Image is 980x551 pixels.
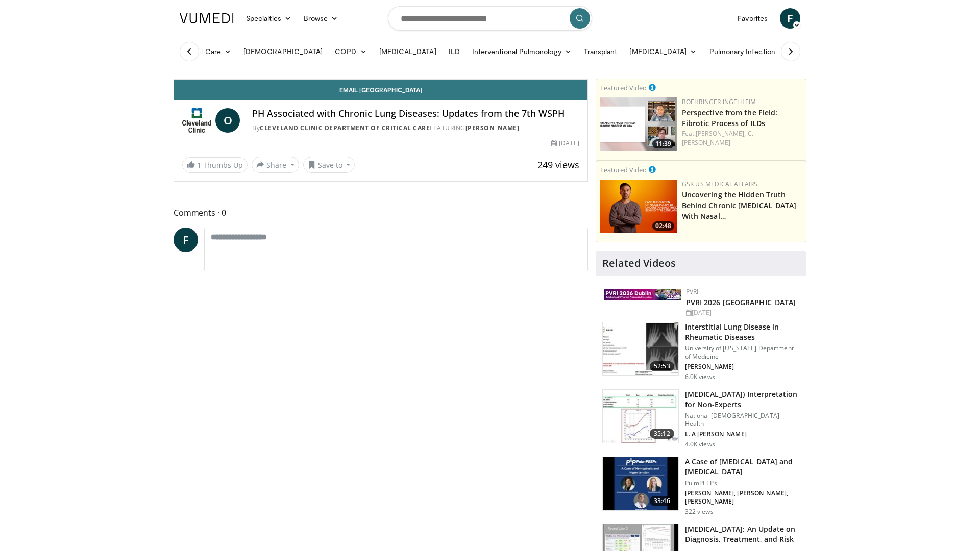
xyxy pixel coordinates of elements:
p: L. A [PERSON_NAME] [685,430,800,438]
a: 1 Thumbs Up [182,157,248,173]
img: VuMedi Logo [180,13,234,23]
span: 1 [197,160,201,170]
a: ILD [443,41,466,62]
span: 02:48 [652,221,674,231]
a: 11:39 [600,97,677,151]
span: 33:46 [650,496,674,506]
p: 6.0K views [685,373,715,381]
small: Featured Video [600,165,647,174]
a: [PERSON_NAME] [465,123,520,132]
img: 5f03c68a-e0af-4383-b154-26e6cfb93aa0.150x105_q85_crop-smart_upscale.jpg [603,390,678,443]
a: Email [GEOGRAPHIC_DATA] [174,80,587,100]
button: Save to [303,157,355,173]
a: C. [PERSON_NAME] [682,129,753,147]
a: 35:12 [MEDICAL_DATA]) Interpretation for Non-Experts National [DEMOGRAPHIC_DATA] Health L. A [PER... [602,389,800,448]
a: Favorites [731,8,774,29]
a: GSK US Medical Affairs [682,180,758,188]
a: [MEDICAL_DATA] [623,41,703,62]
h3: [MEDICAL_DATA]) Interpretation for Non-Experts [685,389,800,410]
p: PulmPEEPs [685,479,800,487]
a: Specialties [240,8,298,29]
a: [PERSON_NAME], [696,129,746,138]
span: Comments 0 [174,206,588,219]
a: Interventional Pulmonology [466,41,578,62]
div: By FEATURING [252,123,579,133]
a: Cleveland Clinic Department of Critical Care [260,123,430,132]
img: 2ee4df19-b81f-40af-afe1-0d7ea2b5cc03.150x105_q85_crop-smart_upscale.jpg [603,457,678,510]
p: University of [US_STATE] Department of Medicine [685,344,800,361]
a: O [215,108,240,133]
span: 52:53 [650,361,674,371]
a: F [780,8,800,29]
p: National [DEMOGRAPHIC_DATA] Health [685,412,800,428]
a: [MEDICAL_DATA] [373,41,443,62]
img: Cleveland Clinic Department of Critical Care [182,108,211,133]
div: [DATE] [551,139,579,148]
h4: PH Associated with Chronic Lung Diseases: Updates from the 7th WSPH [252,108,579,119]
img: 33783847-ac93-4ca7-89f8-ccbd48ec16ca.webp.150x105_q85_autocrop_double_scale_upscale_version-0.2.jpg [604,289,681,300]
h3: Interstitial Lung Disease in Rheumatic Diseases [685,322,800,342]
img: d04c7a51-d4f2-46f9-936f-c139d13e7fbe.png.150x105_q85_crop-smart_upscale.png [600,180,677,233]
p: 4.0K views [685,440,715,448]
a: F [174,228,198,252]
p: 322 views [685,508,714,516]
h3: A Case of [MEDICAL_DATA] and [MEDICAL_DATA] [685,457,800,477]
a: Perspective from the Field: Fibrotic Process of ILDs [682,108,778,128]
a: Browse [298,8,345,29]
a: Uncovering the Hidden Truth Behind Chronic [MEDICAL_DATA] With Nasal… [682,190,797,221]
a: COPD [329,41,373,62]
input: Search topics, interventions [388,6,592,31]
a: 33:46 A Case of [MEDICAL_DATA] and [MEDICAL_DATA] PulmPEEPs [PERSON_NAME], [PERSON_NAME], [PERSON... [602,457,800,516]
a: PVRI [686,287,699,296]
div: [DATE] [686,308,798,317]
a: Boehringer Ingelheim [682,97,756,106]
a: Pulmonary Infection [703,41,792,62]
a: PVRI 2026 [GEOGRAPHIC_DATA] [686,297,796,307]
h4: Related Videos [602,257,676,269]
p: [PERSON_NAME], [PERSON_NAME], [PERSON_NAME] [685,489,800,506]
button: Share [252,157,299,173]
img: 9d501fbd-9974-4104-9b57-c5e924c7b363.150x105_q85_crop-smart_upscale.jpg [603,322,678,375]
img: 0d260a3c-dea8-4d46-9ffd-2859801fb613.png.150x105_q85_crop-smart_upscale.png [600,97,677,151]
a: Transplant [578,41,624,62]
a: [DEMOGRAPHIC_DATA] [237,41,329,62]
span: 35:12 [650,429,674,439]
a: 52:53 Interstitial Lung Disease in Rheumatic Diseases University of [US_STATE] Department of Medi... [602,322,800,381]
div: Feat. [682,129,802,147]
a: 02:48 [600,180,677,233]
small: Featured Video [600,83,647,92]
p: [PERSON_NAME] [685,363,800,371]
span: 11:39 [652,139,674,148]
span: 249 views [537,159,579,171]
